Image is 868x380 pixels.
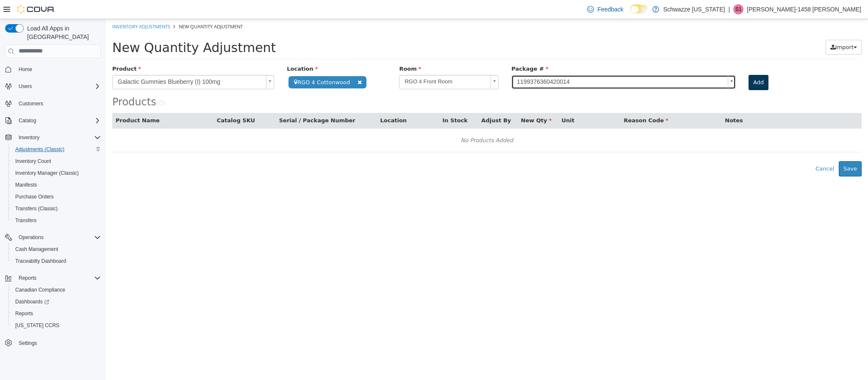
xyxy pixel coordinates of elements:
span: Home [15,64,101,74]
button: Save [733,142,756,157]
span: Dashboards [15,298,49,305]
nav: Complex example [5,60,101,371]
span: Traceabilty Dashboard [15,258,66,264]
span: Manifests [15,182,37,188]
span: S1 [735,4,742,14]
small: ( ) [50,80,60,88]
button: Purchase Orders [8,191,104,203]
span: Location [181,47,212,53]
span: Product [6,47,35,53]
span: Settings [19,340,37,347]
span: Cash Management [15,246,58,253]
span: Load All Apps in [GEOGRAPHIC_DATA] [24,24,101,41]
button: Location [275,97,302,106]
span: 0 [53,80,57,88]
a: Inventory Adjustments [6,4,64,11]
a: Reports [12,308,36,319]
span: Catalog [15,116,101,126]
button: Operations [15,232,47,242]
a: Galactic Gummies Blueberry (I) 100mg [6,56,168,70]
span: Galactic Gummies Blueberry (I) 100mg [7,56,157,70]
a: Customers [15,99,47,109]
button: Adjustments (Classic) [8,143,104,155]
span: Canadian Compliance [12,285,101,295]
span: Reports [15,273,101,283]
a: Dashboards [12,297,53,307]
div: Samantha-1458 Matthews [733,4,743,14]
button: Transfers (Classic) [8,203,104,215]
p: [PERSON_NAME]-1458 [PERSON_NAME] [747,4,861,14]
span: Inventory Manager (Classic) [15,170,79,176]
button: Product Name [10,97,55,106]
a: RGO 4 Front Room [293,56,393,70]
button: Reports [2,272,104,284]
span: Inventory Manager (Classic) [12,168,101,178]
span: New Qty [415,98,446,105]
span: Transfers [15,217,36,224]
button: Cancel [705,142,733,157]
a: Purchase Orders [12,192,57,202]
div: No Products Added [12,115,750,128]
a: Inventory Count [12,156,55,166]
button: Catalog SKU [111,97,151,106]
span: RGO 4 Front Room [294,56,381,69]
button: Inventory [2,132,104,143]
button: Catalog [15,116,39,126]
p: Schwazze [US_STATE] [663,4,725,14]
span: Import [729,25,748,31]
span: Users [19,83,32,90]
button: Home [2,63,104,75]
span: Operations [19,234,44,241]
span: Inventory Count [12,156,101,166]
p: | [728,4,730,14]
a: [US_STATE] CCRS [12,320,63,330]
button: In Stock [337,97,363,106]
span: RGO 4 Cottonwood [183,57,261,69]
a: Dashboards [8,296,104,308]
span: Catalog [19,117,36,124]
button: Transfers [8,215,104,226]
span: Customers [15,98,101,109]
span: Cash Management [12,244,101,254]
a: Canadian Compliance [12,285,69,295]
span: Products [6,77,50,89]
span: Reports [12,308,101,319]
span: Transfers (Classic) [15,205,58,212]
span: Adjustments (Classic) [15,146,64,153]
a: Transfers [12,215,40,226]
span: Purchase Orders [12,192,101,202]
button: Reports [8,308,104,319]
a: Transfers (Classic) [12,204,61,214]
button: Settings [2,336,104,349]
span: Reason Code [518,98,562,105]
button: Catalog [2,115,104,127]
button: [US_STATE] CCRS [8,319,104,331]
span: Transfers (Classic) [12,204,101,214]
button: Adjust By [375,97,407,106]
button: Serial / Package Number [173,97,251,106]
span: Reports [19,275,36,281]
button: Canadian Compliance [8,284,104,296]
a: Home [15,64,36,74]
a: 1199376360420014 [405,56,630,70]
a: Manifests [12,180,40,190]
button: Traceabilty Dashboard [8,255,104,267]
a: Traceabilty Dashboard [12,256,69,266]
a: Settings [15,338,40,348]
span: Purchase Orders [15,193,54,200]
span: Feedback [597,5,623,14]
input: Dark Mode [630,5,648,14]
span: Traceabilty Dashboard [12,256,101,266]
button: Add [643,56,663,71]
button: Import [720,21,756,36]
span: Washington CCRS [12,320,101,330]
span: Inventory Count [15,158,51,165]
button: Reports [15,273,40,283]
span: Dashboards [12,297,101,307]
button: Users [15,81,35,91]
a: Cash Management [12,244,61,254]
button: Unit [456,97,470,106]
span: Operations [15,232,101,242]
button: Inventory Manager (Classic) [8,167,104,179]
a: Adjustments (Classic) [12,144,68,154]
